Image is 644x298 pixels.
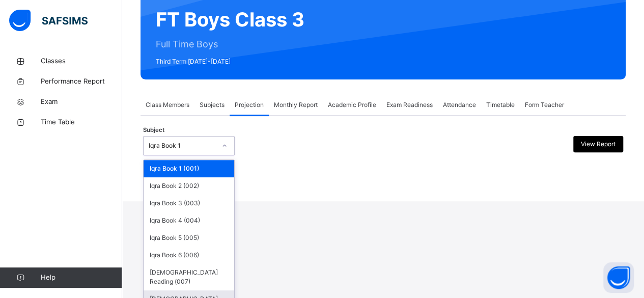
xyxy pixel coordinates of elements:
span: Help [41,273,122,283]
span: Academic Profile [328,100,376,110]
img: safsims [9,10,88,31]
span: Performance Report [41,76,122,87]
div: [DEMOGRAPHIC_DATA] Reading (007) [144,264,234,290]
span: Subjects [200,100,225,110]
span: Projection [235,100,264,110]
div: Iqra Book 5 (005) [144,229,234,247]
div: Iqra Book 6 (006) [144,247,234,264]
button: Open asap [603,262,634,293]
span: View Report [581,140,615,149]
span: Third Term [DATE]-[DATE] [156,57,304,66]
span: Exam Readiness [386,100,433,110]
div: Iqra Book 3 (003) [144,195,234,212]
span: Classes [41,56,122,66]
div: Iqra Book 1 [149,141,216,150]
span: Class Members [146,100,189,110]
span: Timetable [486,100,515,110]
span: Attendance [443,100,476,110]
span: Monthly Report [274,100,318,110]
div: Iqra Book 2 (002) [144,177,234,195]
div: Iqra Book 1 (001) [144,160,234,177]
span: Time Table [41,117,122,127]
span: Subject [143,126,164,134]
div: Iqra Book 4 (004) [144,212,234,229]
span: Form Teacher [525,100,564,110]
span: Exam [41,97,122,107]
